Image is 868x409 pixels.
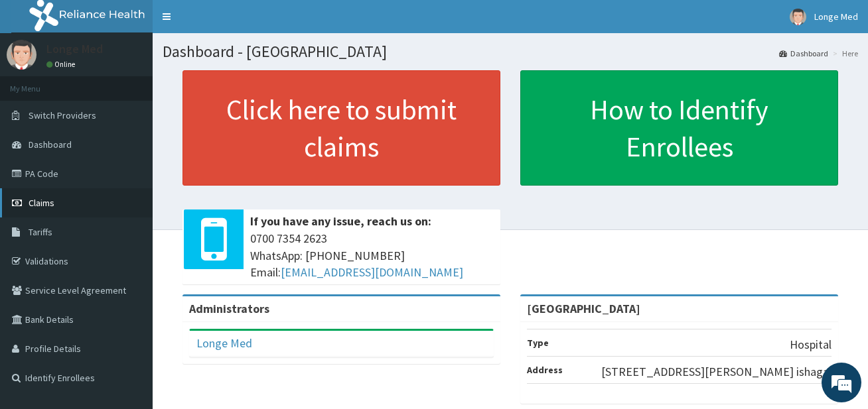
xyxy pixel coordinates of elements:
span: Claims [29,197,54,209]
a: How to Identify Enrollees [520,70,838,186]
li: Here [830,48,858,59]
p: Longe Med [46,43,103,55]
a: Online [46,60,78,69]
a: Dashboard [779,48,828,59]
span: Longe Med [814,11,858,23]
img: User Image [7,40,36,70]
span: Dashboard [29,139,72,150]
p: [STREET_ADDRESS][PERSON_NAME] ishaga. [601,363,832,380]
span: Switch Providers [29,109,96,121]
h1: Dashboard - [GEOGRAPHIC_DATA] [163,43,858,60]
span: 0700 7354 2623 WhatsApp: [PHONE_NUMBER] Email: [250,230,494,281]
b: Address [527,364,563,376]
span: Tariffs [29,226,52,238]
strong: [GEOGRAPHIC_DATA] [527,301,640,316]
a: Click here to submit claims [182,70,500,186]
img: User Image [790,9,806,25]
a: Longe Med [196,335,252,351]
b: Type [527,337,549,349]
b: If you have any issue, reach us on: [250,213,431,229]
p: Hospital [790,336,832,353]
b: Administrators [189,301,269,316]
a: [EMAIL_ADDRESS][DOMAIN_NAME] [281,264,463,280]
